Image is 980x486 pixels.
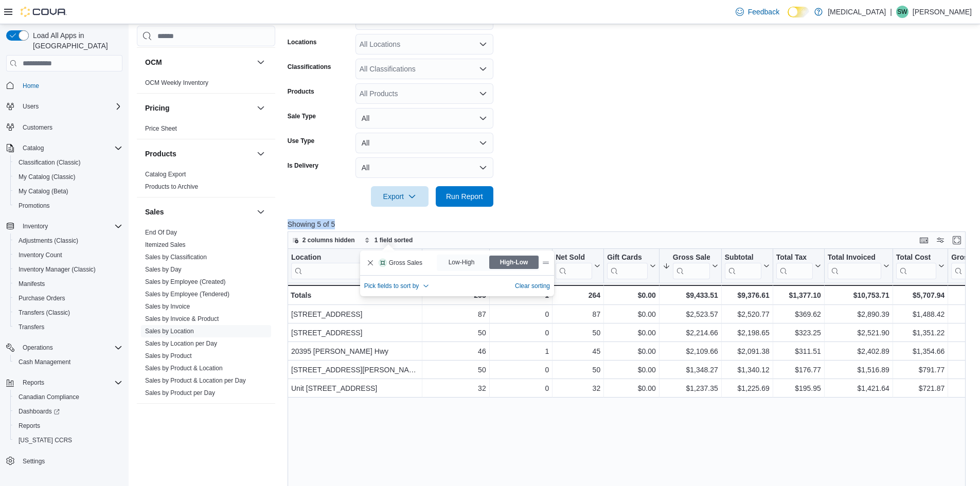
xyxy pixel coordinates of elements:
[145,364,223,372] span: Sales by Product & Location
[10,233,127,248] button: Adjustments (Classic)
[23,144,44,152] span: Catalog
[663,253,718,279] button: Gross Sales
[828,364,889,376] div: $1,516.89
[10,184,127,199] button: My Catalog (Beta)
[19,158,81,167] span: Classification (Classic)
[19,393,79,401] span: Canadian Compliance
[673,253,710,279] div: Gross Sales
[663,289,718,301] div: $9,433.51
[145,103,169,113] h3: Pricing
[145,376,246,385] span: Sales by Product & Location per Day
[255,206,267,218] button: Sales
[828,382,889,394] div: $1,421.64
[828,327,889,339] div: $2,521.90
[2,340,127,355] button: Operations
[145,125,177,132] a: Price Sheet
[663,382,718,394] div: $1,237.35
[896,253,936,263] div: Total Cost
[145,302,190,311] span: Sales by Invoice
[291,253,419,279] button: Location
[19,280,45,288] span: Manifests
[607,364,656,376] div: $0.00
[556,308,600,320] div: 87
[2,454,127,469] button: Settings
[19,358,70,366] span: Cash Management
[377,186,422,207] span: Export
[10,320,127,334] button: Transfers
[556,364,600,376] div: 50
[425,308,486,320] div: 87
[145,290,229,298] span: Sales by Employee (Tendered)
[19,187,68,195] span: My Catalog (Beta)
[145,328,194,335] a: Sales by Location
[355,157,493,178] button: All
[663,308,718,320] div: $2,523.57
[14,278,49,290] a: Manifests
[725,253,761,263] div: Subtotal
[918,234,930,246] button: Keyboard shortcuts
[10,170,127,184] button: My Catalog (Classic)
[23,82,39,90] span: Home
[14,420,122,432] span: Reports
[10,419,127,433] button: Reports
[14,391,83,403] a: Canadian Compliance
[725,308,770,320] div: $2,520.77
[2,375,127,390] button: Reports
[10,433,127,447] button: [US_STATE] CCRS
[145,57,253,67] button: OCM
[663,364,718,376] div: $1,348.27
[145,315,219,322] a: Sales by Invoice & Product
[288,87,314,96] label: Products
[19,341,57,354] button: Operations
[951,234,963,246] button: Enter fullscreen
[145,241,186,248] a: Itemized Sales
[828,6,886,18] p: [MEDICAL_DATA]
[828,253,881,279] div: Total Invoiced
[607,382,656,394] div: $0.00
[19,376,48,389] button: Reports
[479,40,487,48] button: Open list of options
[2,78,127,93] button: Home
[19,173,76,181] span: My Catalog (Classic)
[556,253,592,263] div: Net Sold
[2,141,127,155] button: Catalog
[255,148,267,160] button: Products
[19,202,50,210] span: Promotions
[14,321,48,333] a: Transfers
[29,30,122,51] span: Load All Apps in [GEOGRAPHIC_DATA]
[145,340,217,347] a: Sales by Location per Day
[776,253,813,263] div: Total Tax
[355,108,493,129] button: All
[896,6,908,18] div: Sonny Wong
[542,259,550,267] div: Drag handle
[19,265,96,274] span: Inventory Manager (Classic)
[14,171,122,183] span: My Catalog (Classic)
[515,280,550,292] button: Clear sorting
[437,255,488,270] label: Low-High
[425,364,486,376] div: 50
[288,38,317,46] label: Locations
[145,291,229,298] a: Sales by Employee (Tendered)
[14,171,80,183] a: My Catalog (Classic)
[10,277,127,291] button: Manifests
[19,121,122,134] span: Customers
[14,185,73,197] a: My Catalog (Beta)
[776,382,821,394] div: $195.95
[897,6,907,18] span: SW
[10,155,127,170] button: Classification (Classic)
[14,405,122,418] span: Dashboards
[291,289,419,301] div: Totals
[14,278,122,290] span: Manifests
[896,364,945,376] div: $791.77
[556,289,600,301] div: 264
[828,308,889,320] div: $2,890.39
[449,255,477,270] span: Low-High
[788,7,809,17] input: Dark Mode
[23,222,48,230] span: Inventory
[19,376,122,389] span: Reports
[145,183,198,190] a: Products to Archive
[556,382,600,394] div: 32
[23,123,52,132] span: Customers
[776,308,821,320] div: $369.62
